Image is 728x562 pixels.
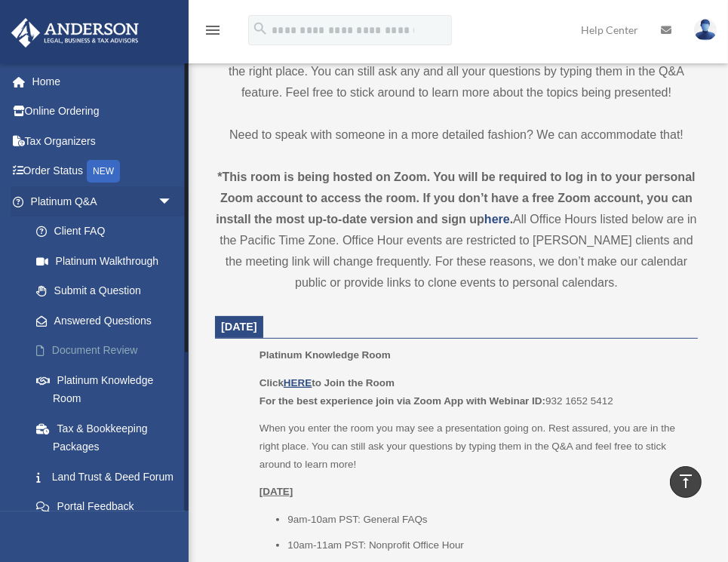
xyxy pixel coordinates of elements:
[260,377,395,388] b: Click to Join the Room
[21,492,195,522] a: Portal Feedback
[694,19,717,41] img: User Pic
[670,466,702,498] a: vertical_align_top
[215,124,698,146] p: Need to speak with someone in a more detailed fashion? We can accommodate that!
[204,26,222,39] a: menu
[11,97,195,127] a: Online Ordering
[204,21,222,39] i: menu
[484,213,510,226] a: here
[11,126,195,156] a: Tax Organizers
[252,20,269,37] i: search
[21,365,188,413] a: Platinum Knowledge Room
[284,377,312,388] a: HERE
[11,156,195,187] a: Order StatusNEW
[21,246,195,276] a: Platinum Walkthrough
[87,160,120,183] div: NEW
[287,511,687,529] li: 9am-10am PST: General FAQs
[216,170,695,226] strong: *This room is being hosted on Zoom. You will be required to log in to your personal Zoom account ...
[21,413,195,462] a: Tax & Bookkeeping Packages
[21,336,195,366] a: Document Review
[215,167,698,293] div: All Office Hours listed below are in the Pacific Time Zone. Office Hour events are restricted to ...
[260,419,687,473] p: When you enter the room you may see a presentation going on. Rest assured, you are in the right p...
[21,217,195,247] a: Client FAQ
[11,186,195,217] a: Platinum Q&Aarrow_drop_down
[21,462,195,492] a: Land Trust & Deed Forum
[21,276,195,306] a: Submit a Question
[11,66,195,97] a: Home
[7,18,143,48] img: Anderson Advisors Platinum Portal
[260,349,391,361] span: Platinum Knowledge Room
[260,486,293,497] u: [DATE]
[215,40,698,103] p: When you enter the room, you may see a presentation going on. Rest assured, you are in the right ...
[221,321,257,333] span: [DATE]
[287,536,687,554] li: 10am-11am PST: Nonprofit Office Hour
[260,395,545,407] b: For the best experience join via Zoom App with Webinar ID:
[510,213,513,226] strong: .
[158,186,188,217] span: arrow_drop_down
[21,306,195,336] a: Answered Questions
[677,472,695,490] i: vertical_align_top
[260,374,687,410] p: 932 1652 5412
